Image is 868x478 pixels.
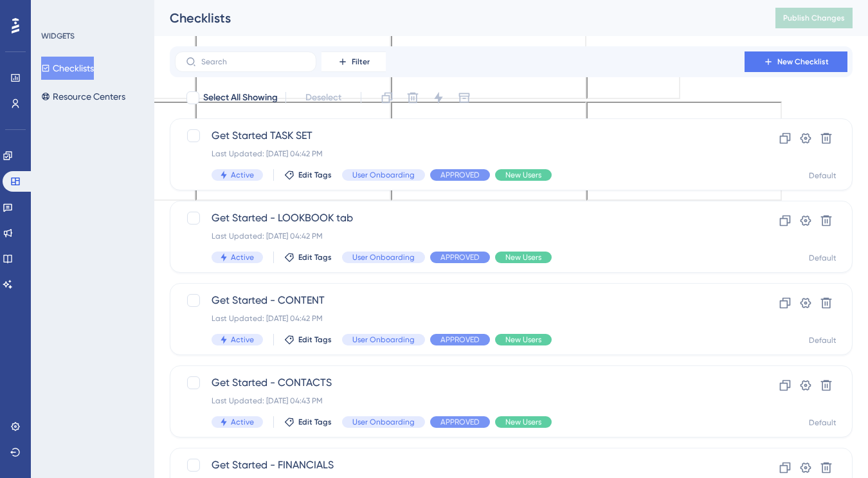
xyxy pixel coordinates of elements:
[745,51,847,72] button: New Checklist
[505,170,541,180] span: New Users
[783,13,845,23] span: Publish Changes
[775,8,853,28] button: Publish Changes
[212,210,708,226] span: Get Started - LOOKBOOK tab
[809,253,836,263] div: Default
[41,85,125,108] button: Resource Centers
[777,57,829,67] span: New Checklist
[298,417,332,427] span: Edit Tags
[352,417,415,427] span: User Onboarding
[284,252,332,262] button: Edit Tags
[212,457,708,473] span: Get Started - FINANCIALS
[321,51,386,72] button: Filter
[203,90,278,106] span: Select All Showing
[212,149,708,159] div: Last Updated: [DATE] 04:42 PM
[352,170,415,180] span: User Onboarding
[298,335,332,345] span: Edit Tags
[809,170,836,181] div: Default
[212,231,708,241] div: Last Updated: [DATE] 04:42 PM
[440,252,480,262] span: APPROVED
[231,252,254,262] span: Active
[212,293,708,308] span: Get Started - CONTENT
[231,417,254,427] span: Active
[298,252,332,262] span: Edit Tags
[440,335,480,345] span: APPROVED
[505,335,541,345] span: New Users
[505,417,541,427] span: New Users
[41,57,94,80] button: Checklists
[284,170,332,180] button: Edit Tags
[231,335,254,345] span: Active
[352,335,415,345] span: User Onboarding
[212,313,708,324] div: Last Updated: [DATE] 04:42 PM
[809,418,836,428] div: Default
[284,417,332,427] button: Edit Tags
[352,57,370,67] span: Filter
[809,335,836,345] div: Default
[505,252,541,262] span: New Users
[231,170,254,180] span: Active
[294,86,353,109] button: Deselect
[170,9,743,27] div: Checklists
[440,170,480,180] span: APPROVED
[212,375,708,391] span: Get Started - CONTACTS
[201,57,305,66] input: Search
[440,417,480,427] span: APPROVED
[41,31,75,41] div: WIDGETS
[305,90,341,106] span: Deselect
[298,170,332,180] span: Edit Tags
[352,252,415,262] span: User Onboarding
[284,335,332,345] button: Edit Tags
[212,128,708,143] span: Get Started TASK SET
[212,396,708,406] div: Last Updated: [DATE] 04:43 PM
